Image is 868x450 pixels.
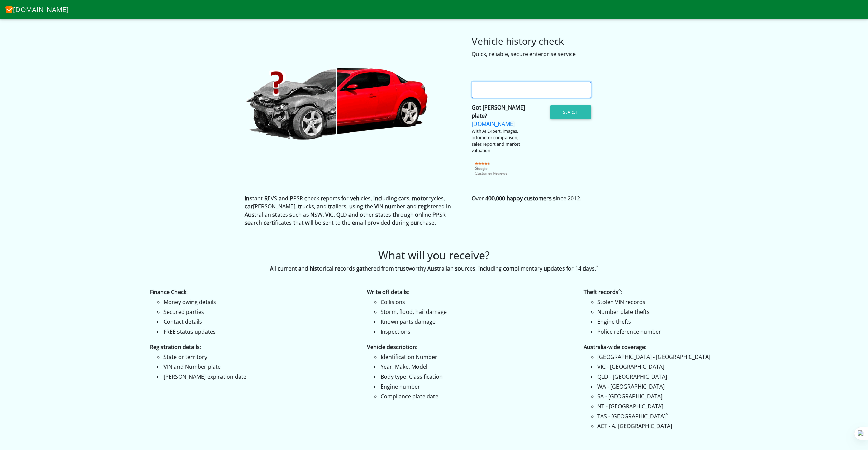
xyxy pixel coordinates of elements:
[407,203,410,210] span: a
[310,265,317,272] span: his
[373,194,397,202] span: luding
[381,328,574,336] li: Inspections
[328,203,336,210] span: tra
[472,104,525,119] strong: Got [PERSON_NAME] plate?
[381,265,394,272] span: rom
[317,203,327,210] span: nd
[342,219,344,227] span: t
[395,265,426,272] span: stworthy
[455,265,477,272] span: urces,
[544,265,551,272] span: up
[325,211,335,218] span: IC,
[336,211,340,218] span: Q
[305,219,309,227] span: w
[415,211,422,218] span: on
[618,288,621,293] sup: ^
[321,194,326,202] span: re
[270,265,596,272] span: 14
[507,194,523,202] span: appy
[356,265,380,272] span: thered
[323,219,334,227] span: ent
[317,203,320,210] span: a
[432,211,436,218] span: P
[278,265,297,272] span: rrent
[278,265,284,272] span: cu
[381,308,574,316] li: Storm, flood, hail damage
[360,211,374,218] span: ther
[375,211,391,218] span: ates
[584,343,791,430] li: :
[298,265,308,272] span: nd
[150,288,186,296] strong: Finance Check
[381,298,574,306] li: Collisions
[270,265,276,272] span: ll
[272,211,277,218] span: st
[544,265,565,272] span: dates
[410,219,419,227] span: pur
[472,128,526,154] div: With AI Expert, images, odometer comparison, sales report and market valuation
[367,288,574,336] li: :
[163,373,357,381] li: [PERSON_NAME] expiration date
[485,194,552,202] span: 400,000
[279,194,282,202] span: a
[163,353,357,361] li: State or territory
[412,194,426,202] span: moto
[304,194,319,202] span: heck
[503,265,542,272] span: limentary
[478,265,502,272] span: luding
[293,219,304,227] span: hat
[584,343,645,351] strong: Australia-wide coverage
[163,318,357,326] li: Contact details
[310,265,333,272] span: torical
[279,194,288,202] span: nd
[350,194,359,202] span: veh
[341,194,349,202] span: or
[418,203,445,210] span: istered
[349,203,363,210] span: sing
[553,194,556,202] span: s
[381,392,574,401] li: Compliance plate date
[264,219,292,227] span: ificates
[584,288,618,296] strong: Theft records
[367,288,408,296] strong: Write off details
[597,298,791,306] li: Stolen VIN records
[432,211,446,218] span: PSR
[385,203,405,210] span: mber
[365,203,373,210] span: he
[381,353,574,361] li: Identification Number
[584,288,791,336] li: :
[245,211,271,218] span: tralian
[392,219,409,227] span: ring
[373,194,381,202] span: inc
[597,392,791,401] li: SA - [GEOGRAPHIC_DATA]
[597,402,791,410] li: NT - [GEOGRAPHIC_DATA]
[410,219,436,227] span: chase.
[381,373,574,381] li: Body type, Classification
[597,318,791,326] li: Engine thefts
[328,203,348,210] span: ilers,
[293,219,295,227] span: t
[367,343,574,401] li: :
[289,211,292,218] span: s
[304,194,307,202] span: c
[398,194,401,202] span: c
[365,203,367,210] span: t
[290,194,303,202] span: PSR
[336,211,347,218] span: LD
[597,382,791,391] li: WA - [GEOGRAPHIC_DATA]
[163,308,357,316] li: Secured parties
[350,194,372,202] span: icles,
[245,194,451,227] span: in as be to
[342,219,351,227] span: he
[407,203,417,210] span: nd
[597,308,791,316] li: Number plate thefts
[245,211,254,218] span: Aus
[374,203,378,210] span: V
[5,4,13,13] img: CheckVIN.com.au logo
[415,211,431,218] span: line
[398,194,411,202] span: ars,
[163,363,357,371] li: VIN and Number plate
[367,219,390,227] span: ovided
[597,328,791,336] li: Police reference number
[298,203,315,210] span: ucks,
